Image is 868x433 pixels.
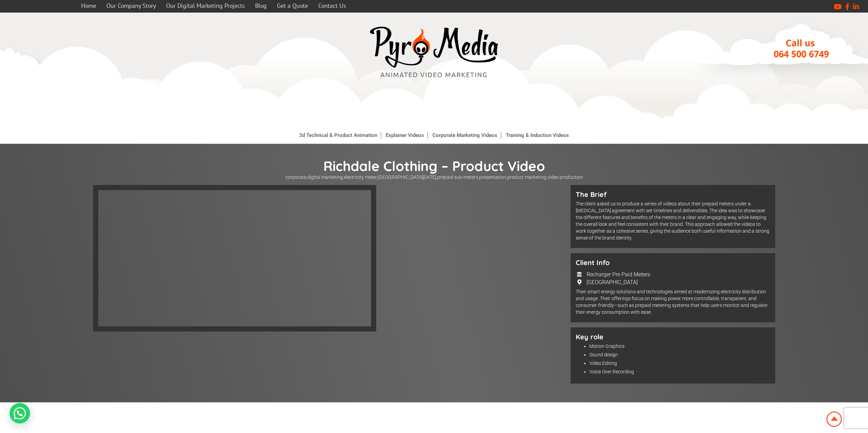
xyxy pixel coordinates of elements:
[576,190,770,199] h5: The Brief
[576,200,770,241] p: The client asked us to produce a series of videos about their prepaid meters under a [MEDICAL_DAT...
[586,271,650,278] td: Recharger Pre Paid Meters
[378,174,436,180] a: [GEOGRAPHIC_DATA][DATE]
[589,343,770,350] li: Motion Graphics
[576,333,770,341] h5: Key role
[307,174,343,180] a: digital marketing
[93,174,775,180] p: , , , , , , ,
[437,174,478,180] a: prepaid sub-meters
[547,174,583,180] a: video production
[576,288,770,315] p: Their smart energy solutions and technologies aimed at modernizing electricity distribution and u...
[93,157,775,174] h1: Richdale Clothing – Product Video
[296,132,381,139] a: 3d Technical & Product Animation
[507,174,546,180] a: product marketing
[589,351,770,358] li: Sound design
[586,279,650,286] td: [GEOGRAPHIC_DATA]
[479,174,506,180] a: presentation
[429,132,501,139] a: Corporate Marketing Videos
[589,368,770,375] li: Voice Over Recording
[589,360,770,367] li: Video Editing
[382,132,428,139] a: Explainer Videos
[502,132,572,139] a: Training & Induction Videos
[576,258,770,267] h5: Client Info
[366,23,502,83] a: video marketing media company westville durban logo
[344,174,377,180] a: electricity meter
[366,23,502,82] img: video marketing media company westville durban logo
[825,410,843,428] img: Animation Studio South Africa
[285,174,306,180] a: corporate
